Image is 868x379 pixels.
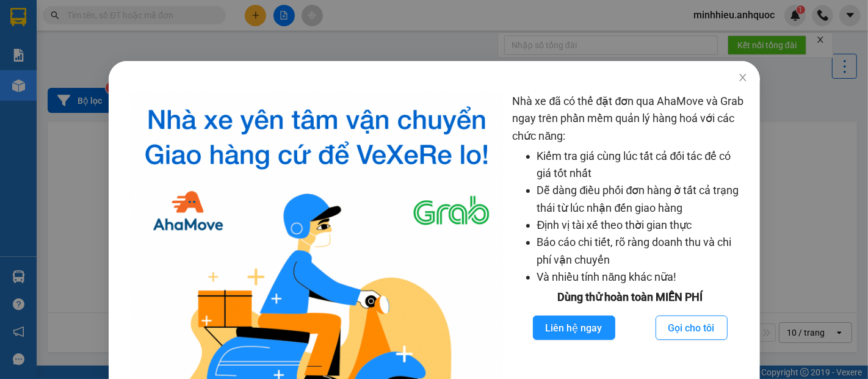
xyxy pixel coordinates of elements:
span: Gọi cho tôi [668,320,714,336]
li: Dễ dàng điều phối đơn hàng ở tất cả trạng thái từ lúc nhận đến giao hàng [537,182,747,217]
div: Dùng thử hoàn toàn MIỄN PHÍ [512,289,747,306]
span: close [737,73,747,82]
li: Báo cáo chi tiết, rõ ràng doanh thu và chi phí vận chuyển [537,234,747,269]
li: Và nhiều tính năng khác nữa! [537,269,747,286]
span: Liên hệ ngay [545,320,602,336]
button: Gọi cho tôi [655,316,727,340]
li: Định vị tài xế theo thời gian thực [537,217,747,234]
li: Kiểm tra giá cùng lúc tất cả đối tác để có giá tốt nhất [537,148,747,182]
button: Close [725,61,759,95]
button: Liên hệ ngay [532,316,615,340]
